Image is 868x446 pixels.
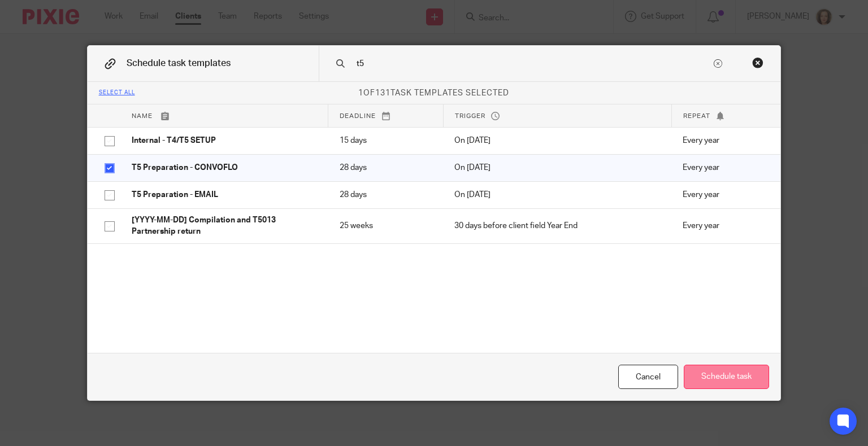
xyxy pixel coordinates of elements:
button: Schedule task [684,365,769,389]
p: Every year [683,189,763,200]
div: Cancel [618,365,678,389]
p: Internal - T4/T5 SETUP [132,135,317,146]
p: On [DATE] [454,135,660,146]
p: Every year [683,135,763,146]
p: T5 Preparation - CONVOFLO [132,162,317,173]
p: [YYYY-MM-DD] Compilation and T5013 Partnership return [132,215,317,238]
input: Search task templates... [355,58,712,70]
span: 1 [358,89,363,97]
div: Select all [99,90,135,97]
p: Every year [683,220,763,231]
p: T5 Preparation - EMAIL [132,189,317,200]
p: Every year [683,162,763,173]
span: Name [132,113,153,119]
span: Schedule task templates [127,59,231,68]
div: Close this dialog window [752,57,763,68]
p: 30 days before client field Year End [454,220,660,231]
p: 28 days [340,189,432,200]
span: 131 [375,89,390,97]
p: 15 days [340,135,432,146]
p: Deadline [340,111,432,121]
p: of task templates selected [88,88,781,99]
p: On [DATE] [454,162,660,173]
p: Repeat [683,111,764,121]
p: On [DATE] [454,189,660,200]
p: Trigger [455,111,660,121]
p: 25 weeks [340,220,432,231]
p: 28 days [340,162,432,173]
